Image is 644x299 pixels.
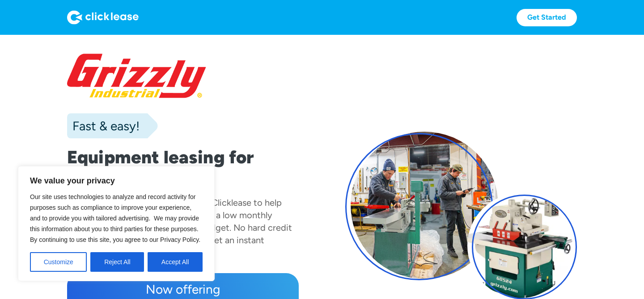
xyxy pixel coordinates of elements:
[67,117,140,135] div: Fast & easy!
[30,193,200,243] span: Our site uses technologies to analyze and record activity for purposes such as compliance to impr...
[67,10,139,25] img: Logo
[30,252,87,272] button: Customize
[18,166,215,281] div: We value your privacy
[90,252,144,272] button: Reject All
[74,280,292,298] div: Now offering
[517,9,577,26] a: Get Started
[67,146,299,189] h1: Equipment leasing for small businesses
[148,252,203,272] button: Accept All
[30,175,203,186] p: We value your privacy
